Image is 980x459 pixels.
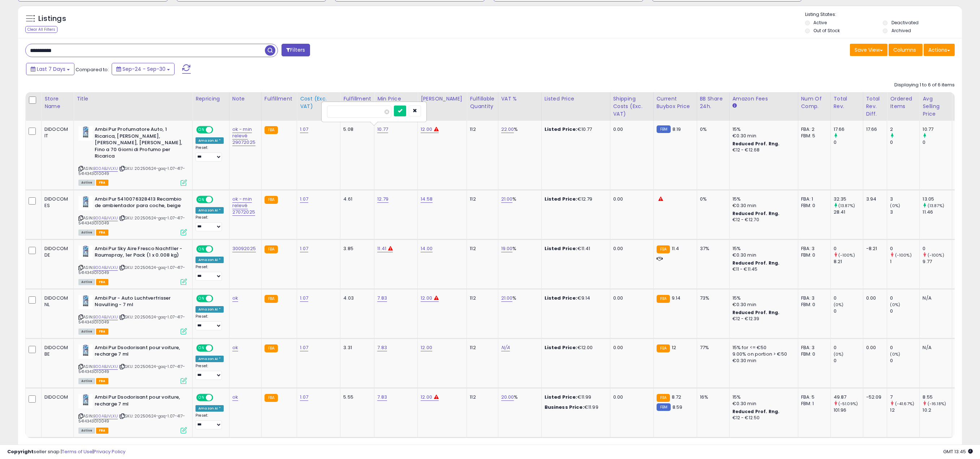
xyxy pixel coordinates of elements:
[866,295,882,301] div: 0.00
[122,65,166,73] span: Sep-24 - Sep-30
[613,95,650,118] div: Shipping Costs (Exc. VAT)
[923,95,949,118] div: Avg Selling Price
[700,245,724,252] div: 37%
[700,344,724,351] div: 77%
[928,401,946,407] small: (-16.18%)
[421,126,432,133] a: 12.00
[93,364,118,370] a: B00ABJVLXU
[78,314,185,325] span: | SKU: 20250624-goq-1.07-417-5414343010049
[657,125,671,133] small: FBM
[197,127,206,133] span: ON
[212,295,224,301] span: OFF
[545,344,605,351] div: €12.00
[96,279,108,285] span: FBA
[834,357,863,364] div: 0
[613,245,648,252] div: 0.00
[377,126,388,133] a: 10.77
[613,126,648,133] div: 0.00
[834,139,863,146] div: 0
[300,344,308,351] a: 1.07
[672,394,682,400] span: 8.72
[212,395,224,401] span: OFF
[732,147,792,153] div: €12 - €12.68
[672,295,681,301] span: 9.14
[732,133,792,139] div: €0.30 min
[866,245,882,252] div: -8.21
[732,295,792,301] div: 15%
[801,196,825,202] div: FBA: 1
[470,394,492,400] div: 112
[93,413,118,419] a: B00ABJVLXU
[78,126,187,185] div: ASIN:
[890,245,919,252] div: 0
[421,344,432,351] a: 12.00
[732,408,780,415] b: Reduced Prof. Rng.
[195,95,226,103] div: Repricing
[923,209,952,215] div: 11.46
[112,63,175,75] button: Sep-24 - Sep-30
[377,295,387,302] a: 7.83
[232,95,258,103] div: Note
[197,246,206,252] span: ON
[890,95,916,110] div: Ordered Items
[732,309,780,316] b: Reduced Prof. Rng.
[95,126,182,162] b: Ambi Pur Profumatore Auto, 1 Ricarica, [PERSON_NAME], [PERSON_NAME], [PERSON_NAME], Fino a 70 Gio...
[838,401,858,407] small: (-51.09%)
[232,344,238,351] a: ok
[78,295,187,334] div: ASIN:
[923,295,946,301] div: N/A
[657,95,694,110] div: Current Buybox Price
[96,378,108,384] span: FBA
[924,44,955,56] button: Actions
[805,11,962,18] p: Listing States:
[343,245,369,252] div: 3.85
[25,26,57,33] div: Clear All Filters
[78,413,185,424] span: | SKU: 20250624-goq-1.07-417-5414343010049
[265,126,278,134] small: FBA
[281,44,310,56] button: Filters
[801,252,825,258] div: FBM: 0
[545,394,605,400] div: €11.99
[44,344,68,357] div: DIDOCOM BE
[78,329,95,335] span: All listings currently available for purchase on Amazon
[657,245,670,253] small: FBA
[421,295,432,302] a: 12.00
[923,196,952,202] div: 13.05
[78,180,95,186] span: All listings currently available for purchase on Amazon
[195,364,224,380] div: Preset:
[195,306,224,313] div: Amazon AI *
[377,344,387,351] a: 7.83
[801,344,825,351] div: FBA: 3
[300,295,308,302] a: 1.07
[212,345,224,351] span: OFF
[732,103,737,109] small: Amazon Fees.
[834,126,863,133] div: 17.66
[377,394,387,401] a: 7.83
[421,394,432,401] a: 12.00
[78,196,93,210] img: 41Ajmzc4cJL._SL40_.jpg
[96,428,108,434] span: FBA
[894,82,955,89] div: Displaying 1 to 6 of 6 items
[232,295,238,302] a: ok
[78,126,93,141] img: 41Ajmzc4cJL._SL40_.jpg
[62,448,93,455] a: Terms of Use
[613,196,648,202] div: 0.00
[78,428,95,434] span: All listings currently available for purchase on Amazon
[300,126,308,133] a: 1.07
[78,215,185,226] span: | SKU: 20250624-goq-1.07-417-5414343010049
[545,126,577,133] b: Listed Price:
[421,245,433,252] a: 14.00
[834,196,863,202] div: 32.35
[44,95,70,110] div: Store Name
[195,257,224,263] div: Amazon AI *
[545,196,577,202] b: Listed Price:
[44,295,68,308] div: DIDOCOM NL
[545,344,577,351] b: Listed Price:
[801,133,825,139] div: FBM: 5
[232,245,256,252] a: 30092025
[78,344,187,383] div: ASIN:
[732,400,792,407] div: €0.30 min
[801,400,825,407] div: FBM: 1
[197,395,206,401] span: ON
[672,404,683,411] span: 8.59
